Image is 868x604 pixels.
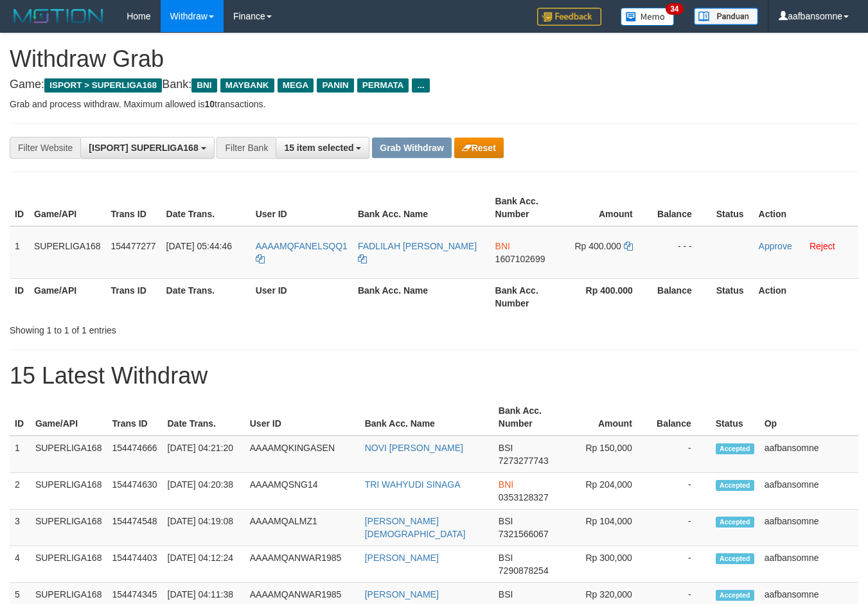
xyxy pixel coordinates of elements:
[10,190,29,226] th: ID
[716,553,754,564] span: Accepted
[163,473,245,510] td: [DATE] 04:20:38
[365,443,463,453] a: NOVI [PERSON_NAME]
[716,480,754,491] span: Accepted
[454,138,504,158] button: Reset
[80,137,214,159] button: [ISPORT] SUPERLIGA168
[245,399,360,436] th: User ID
[358,241,477,264] a: FADLILAH [PERSON_NAME]
[251,190,353,226] th: User ID
[499,479,513,490] span: BNI
[652,226,711,279] td: - - -
[567,436,651,473] td: Rp 150,000
[716,517,754,528] span: Accepted
[217,137,276,159] div: Filter Bank
[651,399,711,436] th: Balance
[564,278,652,315] th: Rp 400.000
[191,78,217,93] span: BNI
[567,399,651,436] th: Amount
[567,546,651,583] td: Rp 300,000
[365,516,466,539] a: [PERSON_NAME][DEMOGRAPHIC_DATA]
[759,399,858,436] th: Op
[44,78,162,93] span: ISPORT > SUPERLIGA168
[365,553,439,563] a: [PERSON_NAME]
[317,78,353,93] span: PANIN
[711,278,754,315] th: Status
[107,546,162,583] td: 154474403
[621,8,675,26] img: Button%20Memo.svg
[30,399,107,436] th: Game/API
[716,443,754,454] span: Accepted
[759,436,858,473] td: aafbansomne
[716,590,754,601] span: Accepted
[256,241,348,264] a: AAAAMQFANELSQQ1
[490,278,564,315] th: Bank Acc. Number
[161,190,251,226] th: Date Trans.
[10,436,30,473] td: 1
[759,546,858,583] td: aafbansomne
[163,399,245,436] th: Date Trans.
[499,443,513,453] span: BSI
[759,473,858,510] td: aafbansomne
[651,546,711,583] td: -
[163,510,245,546] td: [DATE] 04:19:08
[10,319,352,337] div: Showing 1 to 1 of 1 entries
[30,510,107,546] td: SUPERLIGA168
[357,78,409,93] span: PERMATA
[10,98,858,111] p: Grab and process withdraw. Maximum allowed is transactions.
[29,278,106,315] th: Game/API
[493,399,567,436] th: Bank Acc. Number
[10,278,29,315] th: ID
[564,190,652,226] th: Amount
[567,473,651,510] td: Rp 204,000
[220,78,274,93] span: MAYBANK
[651,473,711,510] td: -
[759,241,792,251] a: Approve
[754,190,858,226] th: Action
[624,241,633,251] a: Copy 400000 to clipboard
[694,8,758,25] img: panduan.png
[495,241,510,251] span: BNI
[111,241,156,251] span: 154477277
[499,456,549,466] span: Copy 7273277743 to clipboard
[499,529,549,539] span: Copy 7321566067 to clipboard
[711,190,754,226] th: Status
[30,546,107,583] td: SUPERLIGA168
[10,46,858,72] h1: Withdraw Grab
[10,6,107,26] img: MOTION_logo.png
[30,473,107,510] td: SUPERLIGA168
[10,546,30,583] td: 4
[574,241,621,251] span: Rp 400.000
[10,510,30,546] td: 3
[365,589,439,600] a: [PERSON_NAME]
[89,143,198,153] span: [ISPORT] SUPERLIGA168
[666,3,683,15] span: 34
[245,510,360,546] td: AAAAMQALMZ1
[251,278,353,315] th: User ID
[499,565,549,576] span: Copy 7290878254 to clipboard
[412,78,429,93] span: ...
[365,479,461,490] a: TRI WAHYUDI SINAGA
[360,399,493,436] th: Bank Acc. Name
[651,510,711,546] td: -
[30,436,107,473] td: SUPERLIGA168
[29,226,106,279] td: SUPERLIGA168
[107,436,162,473] td: 154474666
[10,78,858,91] h4: Game: Bank:
[204,99,215,109] strong: 10
[810,241,835,251] a: Reject
[245,436,360,473] td: AAAAMQKINGASEN
[106,278,161,315] th: Trans ID
[245,473,360,510] td: AAAAMQSNG14
[759,510,858,546] td: aafbansomne
[10,473,30,510] td: 2
[163,436,245,473] td: [DATE] 04:21:20
[651,436,711,473] td: -
[754,278,858,315] th: Action
[353,190,490,226] th: Bank Acc. Name
[567,510,651,546] td: Rp 104,000
[245,546,360,583] td: AAAAMQANWAR1985
[166,241,232,251] span: [DATE] 05:44:46
[495,254,545,264] span: Copy 1607102699 to clipboard
[711,399,759,436] th: Status
[499,553,513,563] span: BSI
